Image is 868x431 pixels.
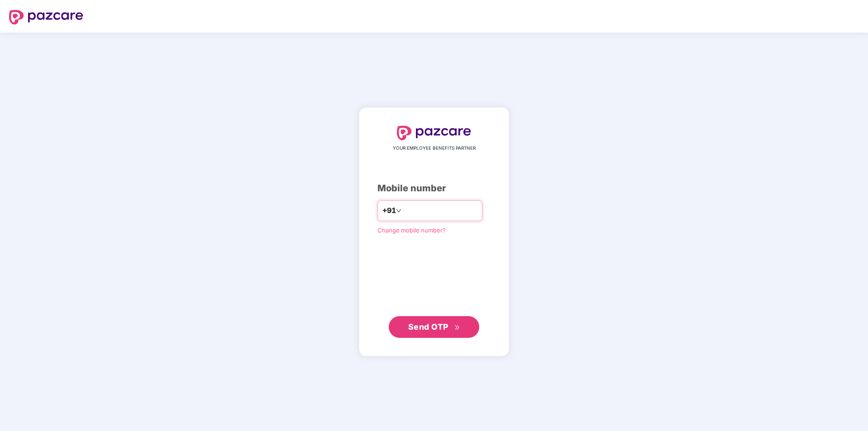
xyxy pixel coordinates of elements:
[454,325,460,331] span: double-right
[397,126,471,140] img: logo
[377,181,491,195] div: Mobile number
[382,205,396,216] span: +91
[396,208,401,213] span: down
[377,227,446,234] a: Change mobile number?
[9,10,83,24] img: logo
[389,316,479,338] button: Send OTPdouble-right
[408,322,448,332] span: Send OTP
[393,145,476,152] span: YOUR EMPLOYEE BENEFITS PARTNER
